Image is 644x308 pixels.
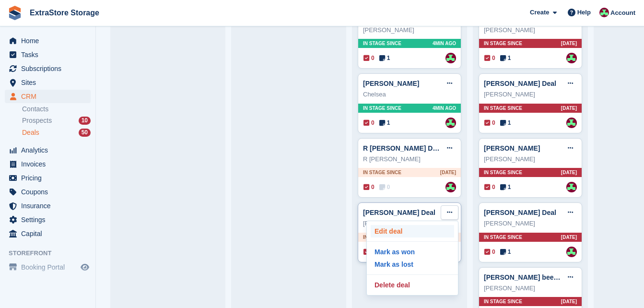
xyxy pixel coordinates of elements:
[484,105,522,112] span: In stage since
[484,273,584,281] a: [PERSON_NAME] bee Ball Deal
[445,118,456,128] img: Chelsea Parker
[5,213,91,226] a: menu
[371,279,454,291] a: Delete deal
[500,118,511,127] span: 1
[363,25,456,35] div: [PERSON_NAME]
[440,169,456,176] span: [DATE]
[379,54,390,62] span: 1
[484,80,556,87] a: [PERSON_NAME] Deal
[561,234,577,241] span: [DATE]
[21,34,79,47] span: Home
[484,183,495,191] span: 0
[5,48,91,61] a: menu
[363,90,456,99] div: Chelsea
[484,234,522,241] span: In stage since
[379,183,390,191] span: 0
[484,248,495,256] span: 0
[79,129,91,137] div: 50
[484,90,577,99] div: [PERSON_NAME]
[484,40,522,47] span: In stage since
[433,105,456,112] span: 4MIN AGO
[363,234,401,241] span: In stage since
[363,169,401,176] span: In stage since
[566,247,577,257] img: Chelsea Parker
[363,219,456,228] div: [PERSON_NAME]
[363,118,375,127] span: 0
[26,5,103,21] a: ExtraStore Storage
[79,261,91,273] a: Preview store
[363,154,456,164] div: R [PERSON_NAME]
[21,143,79,157] span: Analytics
[363,105,401,112] span: In stage since
[5,62,91,75] a: menu
[363,40,401,47] span: In stage since
[21,261,79,274] span: Booking Portal
[21,185,79,199] span: Coupons
[561,169,577,176] span: [DATE]
[363,183,375,191] span: 0
[21,62,79,75] span: Subscriptions
[5,90,91,103] a: menu
[5,76,91,89] a: menu
[5,199,91,213] a: menu
[22,128,39,137] span: Deals
[484,298,522,305] span: In stage since
[484,219,577,228] div: [PERSON_NAME]
[5,227,91,240] a: menu
[371,225,454,237] a: Edit deal
[5,143,91,157] a: menu
[21,199,79,213] span: Insurance
[599,8,609,17] img: Chelsea Parker
[561,40,577,47] span: [DATE]
[22,105,91,114] a: Contacts
[363,248,375,256] span: 0
[22,116,91,126] a: Prospects 10
[500,54,511,62] span: 1
[561,298,577,305] span: [DATE]
[22,128,91,138] a: Deals 50
[530,8,549,17] span: Create
[445,182,456,192] img: Chelsea Parker
[484,54,495,62] span: 0
[445,53,456,63] img: Chelsea Parker
[566,118,577,128] img: Chelsea Parker
[21,76,79,89] span: Sites
[21,227,79,240] span: Capital
[21,90,79,103] span: CRM
[363,54,375,62] span: 0
[484,118,495,127] span: 0
[22,116,52,125] span: Prospects
[500,248,511,256] span: 1
[566,182,577,192] img: Chelsea Parker
[484,284,577,293] div: [PERSON_NAME]
[500,183,511,191] span: 1
[5,34,91,47] a: menu
[79,117,91,125] div: 10
[5,185,91,199] a: menu
[363,144,442,152] a: R [PERSON_NAME] Deal
[363,209,435,216] a: [PERSON_NAME] Deal
[5,157,91,171] a: menu
[379,118,390,127] span: 1
[21,171,79,185] span: Pricing
[8,6,22,20] img: stora-icon-8386f47178a22dfd0bd8f6a31ec36ba5ce8667c1dd55bd0f319d3a0aa187defe.svg
[5,171,91,185] a: menu
[484,169,522,176] span: In stage since
[21,48,79,61] span: Tasks
[371,258,454,271] a: Mark as lost
[21,157,79,171] span: Invoices
[433,40,456,47] span: 4MIN AGO
[9,249,95,258] span: Storefront
[5,261,91,274] a: menu
[577,8,591,17] span: Help
[484,209,556,216] a: [PERSON_NAME] Deal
